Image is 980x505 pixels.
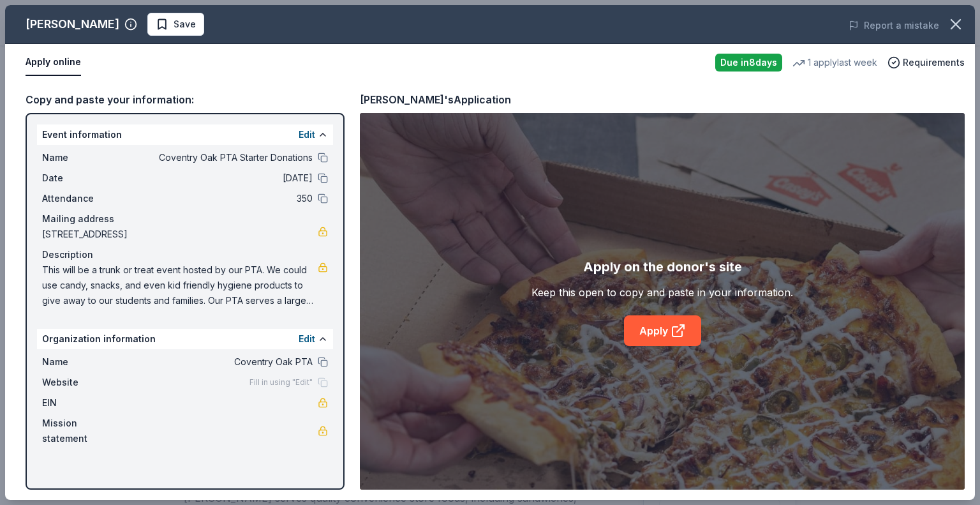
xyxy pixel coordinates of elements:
[128,170,313,186] span: [DATE]
[42,150,128,165] span: Name
[42,170,128,186] span: Date
[42,227,318,242] span: [STREET_ADDRESS]
[42,416,128,446] span: Mission statement
[360,91,511,108] div: [PERSON_NAME]'s Application
[792,55,877,70] div: 1 apply last week
[26,14,119,34] div: [PERSON_NAME]
[299,331,315,347] button: Edit
[887,55,965,70] button: Requirements
[128,354,313,370] span: Coventry Oak PTA
[37,124,333,145] div: Event information
[299,127,315,142] button: Edit
[42,395,128,411] span: EIN
[42,375,128,390] span: Website
[42,354,128,370] span: Name
[37,329,333,349] div: Organization information
[531,285,793,300] div: Keep this open to copy and paste in your information.
[26,91,345,108] div: Copy and paste your information:
[42,262,318,308] span: This will be a trunk or treat event hosted by our PTA. We could use candy, snacks, and even kid f...
[128,150,313,165] span: Coventry Oak PTA Starter Donations
[249,377,313,388] span: Fill in using "Edit"
[174,17,196,32] span: Save
[624,315,701,346] a: Apply
[903,55,965,70] span: Requirements
[147,13,204,36] button: Save
[715,54,782,72] div: Due in 8 days
[849,18,939,33] button: Report a mistake
[42,211,328,227] div: Mailing address
[26,49,81,76] button: Apply online
[42,191,128,206] span: Attendance
[583,257,742,277] div: Apply on the donor's site
[42,247,328,262] div: Description
[128,191,313,206] span: 350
